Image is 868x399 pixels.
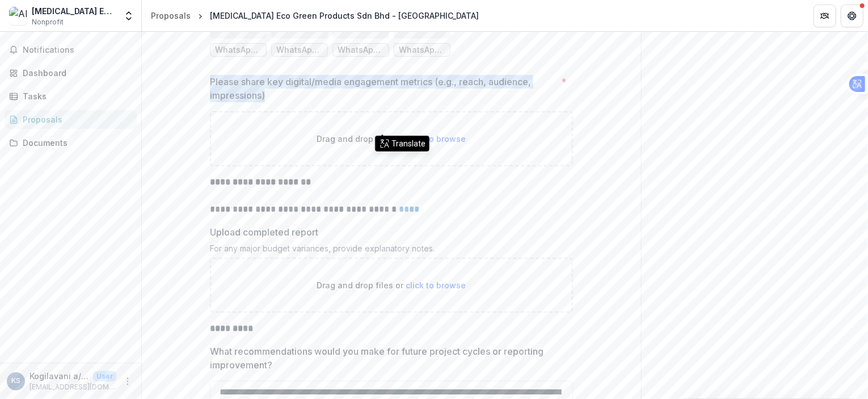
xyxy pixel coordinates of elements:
[399,45,445,55] span: WhatsApp Image [DATE] at 11.53.32_01504d3b.jpg
[23,67,128,79] div: Dashboard
[146,7,195,24] a: Proposals
[121,375,134,388] button: More
[841,5,863,27] button: Get Help
[317,279,466,291] p: Drag and drop files or
[23,114,128,125] div: Proposals
[30,370,89,382] p: Kogilavani a/p Supermaniam
[406,280,466,290] span: click to browse
[9,7,27,25] img: Alora Eco Green Products Sdn Bhd
[210,225,318,239] p: Upload completed report
[814,5,836,27] button: Partners
[5,87,137,106] a: Tasks
[406,134,466,144] span: click to browse
[32,5,116,17] div: [MEDICAL_DATA] Eco Green Products Sdn Bhd
[32,17,64,27] span: Nonprofit
[151,10,191,22] div: Proposals
[5,64,137,82] a: Dashboard
[317,133,466,145] p: Drag and drop files or
[121,5,137,27] button: Open entity switcher
[93,371,116,381] p: User
[23,137,128,149] div: Documents
[5,110,137,129] a: Proposals
[210,10,479,22] div: [MEDICAL_DATA] Eco Green Products Sdn Bhd - [GEOGRAPHIC_DATA]
[30,382,116,392] p: [EMAIL_ADDRESS][DOMAIN_NAME]
[11,377,20,385] div: Kogilavani a/p Supermaniam
[23,90,128,102] div: Tasks
[215,45,262,55] span: WhatsApp Image [DATE] 15.57.31_c91f6938.jpg
[210,243,573,258] div: For any major budget variances, provide explanatory notes.
[146,7,483,24] nav: breadcrumb
[5,133,137,152] a: Documents
[276,45,323,55] span: WhatsApp Image [DATE] at 11.36.37_911499a8.jpg
[210,75,557,102] p: Please share key digital/media engagement metrics (e.g., reach, audience, impressions)
[338,45,384,55] span: WhatsApp Image [DATE] at 11.53.32_585f7514.jpg
[210,345,566,372] p: What recommendations would you make for future project cycles or reporting improvement?
[5,41,137,59] button: Notifications
[23,45,132,55] span: Notifications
